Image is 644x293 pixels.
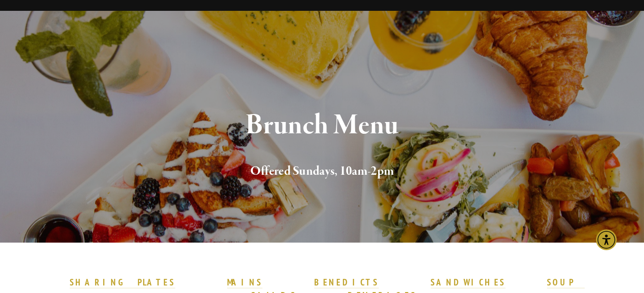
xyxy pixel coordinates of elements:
h2: Offered Sundays, 10am-2pm [64,162,580,181]
strong: BENEDICTS [314,277,379,288]
div: Accessibility Menu [596,229,617,250]
a: BENEDICTS [314,277,379,289]
a: SANDWICHES [431,277,506,289]
strong: SHARING PLATES [70,277,175,288]
strong: SANDWICHES [431,277,506,288]
strong: MAINS [227,277,262,288]
a: MAINS [227,277,262,289]
h1: Brunch Menu [64,110,580,141]
a: SHARING PLATES [70,277,175,289]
